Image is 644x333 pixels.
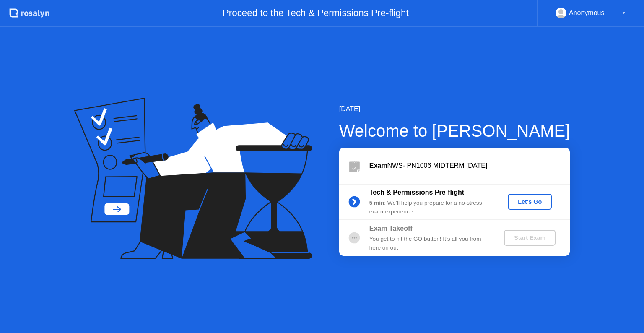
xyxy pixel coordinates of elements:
b: Exam [369,162,387,169]
div: Anonymous [569,8,605,18]
div: Start Exam [507,234,552,241]
button: Start Exam [504,230,556,246]
div: You get to hit the GO button! It’s all you from here on out [369,235,490,252]
div: Let's Go [511,198,548,205]
div: Welcome to [PERSON_NAME] [339,118,570,143]
b: Exam Takeoff [369,225,413,232]
button: Let's Go [508,194,552,210]
b: 5 min [369,200,384,206]
b: Tech & Permissions Pre-flight [369,189,464,196]
div: NWS- PN1006 MIDTERM [DATE] [369,161,570,171]
div: [DATE] [339,104,570,114]
div: : We’ll help you prepare for a no-stress exam experience [369,199,490,216]
div: ▼ [622,8,626,18]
